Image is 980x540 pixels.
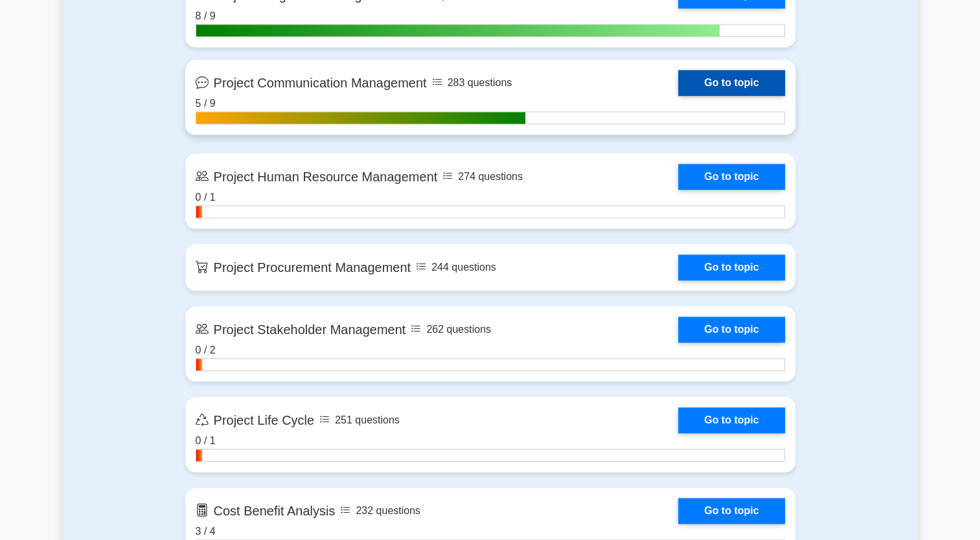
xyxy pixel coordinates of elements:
a: Go to topic [678,164,784,190]
a: Go to topic [678,498,784,524]
a: Go to topic [678,254,784,280]
a: Go to topic [678,407,784,433]
a: Go to topic [678,317,784,343]
a: Go to topic [678,70,784,96]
